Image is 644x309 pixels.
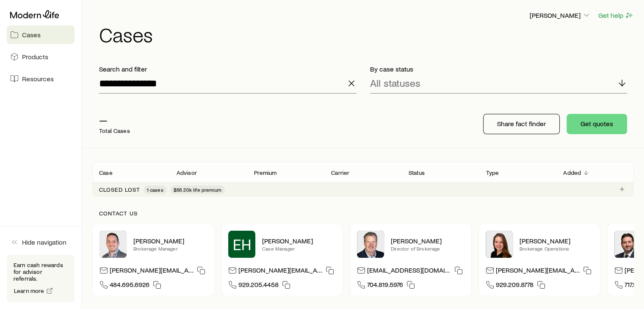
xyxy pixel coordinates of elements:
[370,65,627,73] p: By case status
[530,11,591,19] p: [PERSON_NAME]
[133,245,207,252] p: Brokerage Manager
[563,169,581,176] p: Added
[486,231,513,258] img: Ellen Wall
[391,245,464,252] p: Director of Brokerage
[409,169,425,176] p: Status
[238,266,322,277] p: [PERSON_NAME][EMAIL_ADDRESS][DOMAIN_NAME]
[99,114,130,126] p: —
[14,262,68,282] p: Earn cash rewards for advisor referrals.
[262,245,336,252] p: Case Manager
[567,114,627,134] button: Get quotes
[177,169,197,176] p: Advisor
[496,266,580,277] p: [PERSON_NAME][EMAIL_ADDRESS][DOMAIN_NAME]
[7,233,75,251] button: Hide navigation
[99,24,634,44] h1: Cases
[133,237,207,245] p: [PERSON_NAME]
[486,169,499,176] p: Type
[254,169,276,176] p: Premium
[92,162,634,196] div: Client cases
[7,25,75,44] a: Cases
[391,237,464,245] p: [PERSON_NAME]
[99,65,357,73] p: Search and filter
[174,186,221,193] span: $88.20k life premium
[520,237,593,245] p: [PERSON_NAME]
[22,74,54,83] span: Resources
[520,245,593,252] p: Brokerage Operations
[331,169,349,176] p: Carrier
[367,266,451,277] p: [EMAIL_ADDRESS][DOMAIN_NAME]
[233,236,251,253] span: EH
[262,237,336,245] p: [PERSON_NAME]
[110,280,149,292] span: 484.695.6926
[7,47,75,66] a: Products
[110,266,193,277] p: [PERSON_NAME][EMAIL_ADDRESS][DOMAIN_NAME]
[7,69,75,88] a: Resources
[483,114,560,134] button: Share fact finder
[370,77,420,89] p: All statuses
[147,186,163,193] span: 1 cases
[99,210,627,217] p: Contact us
[497,119,546,128] p: Share fact finder
[100,231,127,258] img: Brandon Parry
[99,169,113,176] p: Case
[7,255,75,302] div: Earn cash rewards for advisor referrals.Learn more
[496,280,533,292] span: 929.209.8778
[22,238,66,246] span: Hide navigation
[22,30,41,39] span: Cases
[238,280,279,292] span: 929.205.4458
[614,231,641,258] img: Bryan Simmons
[598,11,634,20] button: Get help
[99,127,130,134] p: Total Cases
[99,186,140,193] p: Closed lost
[529,11,591,21] button: [PERSON_NAME]
[357,231,384,258] img: Trey Wall
[367,280,403,292] span: 704.819.5976
[14,288,44,294] span: Learn more
[22,52,48,61] span: Products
